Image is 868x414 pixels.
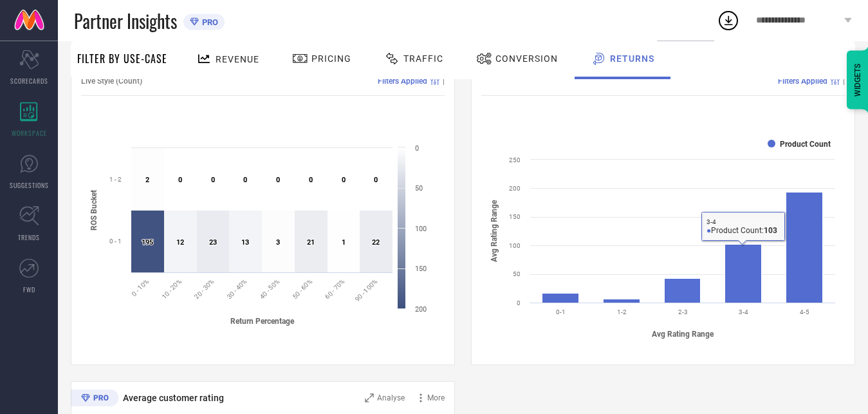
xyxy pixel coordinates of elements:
[109,176,122,183] text: 1 - 2
[10,180,49,190] span: SUGGESTIONS
[509,185,521,192] text: 200
[178,176,182,184] text: 0
[216,54,259,64] span: Revenue
[176,238,184,247] text: 12
[517,299,521,306] text: 0
[778,77,827,86] span: Filters Applied
[211,176,215,184] text: 0
[378,77,427,86] span: Filters Applied
[415,265,427,273] text: 150
[309,176,313,184] text: 0
[374,176,378,184] text: 0
[276,176,280,184] text: 0
[509,156,521,164] text: 250
[226,278,248,301] text: 30 - 40%
[617,308,627,315] text: 1-2
[678,308,688,315] text: 2-3
[365,393,374,402] svg: Zoom
[230,317,295,326] tspan: Return Percentage
[145,176,149,184] text: 2
[610,53,654,64] span: Returns
[342,238,346,247] text: 1
[843,77,845,86] span: |
[556,308,566,315] text: 0-1
[160,278,183,301] text: 10 - 20%
[209,238,217,247] text: 23
[495,53,558,64] span: Conversion
[10,76,48,86] span: SCORECARDS
[717,9,740,32] div: Open download list
[652,330,714,339] tspan: Avg Rating Range
[291,278,313,301] text: 50 - 60%
[427,393,445,402] span: More
[513,270,521,278] text: 50
[89,190,98,231] tspan: ROS Bucket
[142,238,153,247] text: 195
[77,51,167,66] span: Filter By Use-Case
[123,393,224,403] span: Average customer rating
[193,278,216,301] text: 20 - 30%
[415,305,427,314] text: 200
[324,278,346,301] text: 60 - 70%
[258,278,281,301] text: 40 - 50%
[18,232,40,242] span: TRENDS
[342,176,346,184] text: 0
[372,238,380,247] text: 22
[131,278,150,297] text: 0 - 10%
[81,77,142,86] span: Live Style (Count)
[74,8,177,34] span: Partner Insights
[109,238,122,245] text: 0 - 1
[71,390,118,409] div: Premium
[307,238,315,247] text: 21
[509,242,521,249] text: 100
[509,213,521,220] text: 150
[415,144,419,153] text: 0
[276,238,280,247] text: 3
[243,176,247,184] text: 0
[415,225,427,233] text: 100
[800,308,809,315] text: 4-5
[443,77,445,86] span: |
[311,53,351,64] span: Pricing
[12,128,47,138] span: WORKSPACE
[403,53,443,64] span: Traffic
[241,238,249,247] text: 13
[739,308,748,315] text: 3-4
[415,184,423,193] text: 50
[377,393,405,402] span: Analyse
[199,17,218,27] span: PRO
[490,200,499,262] tspan: Avg Rating Range
[354,278,379,303] text: 90 - 100%
[23,285,35,294] span: FWD
[780,140,831,149] text: Product Count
